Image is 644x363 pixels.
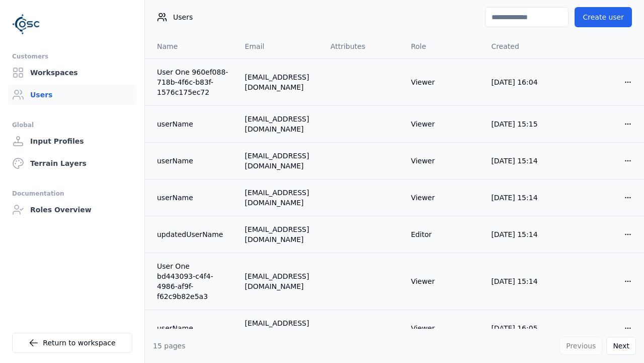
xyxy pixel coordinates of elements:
a: userName [157,323,229,333]
a: User One bd443093-c4f4-4986-af9f-f62c9b82e5a3 [157,261,229,301]
button: Create user [575,7,632,27]
a: Workspaces [8,63,136,83]
div: Global [12,119,132,131]
div: [EMAIL_ADDRESS][DOMAIN_NAME] [245,318,314,338]
div: Viewer [411,119,475,129]
div: [DATE] 15:14 [491,276,555,286]
div: Viewer [411,156,475,166]
div: [DATE] 15:15 [491,119,555,129]
a: userName [157,156,229,166]
div: Viewer [411,77,475,87]
div: Editor [411,229,475,239]
div: [EMAIL_ADDRESS][DOMAIN_NAME] [245,224,314,245]
div: [DATE] 15:14 [491,229,555,239]
th: Role [403,34,484,58]
div: [EMAIL_ADDRESS][DOMAIN_NAME] [245,188,314,208]
a: Users [8,85,136,105]
div: [EMAIL_ADDRESS][DOMAIN_NAME] [245,151,314,171]
img: Logo [12,10,40,38]
a: updatedUserName [157,229,229,239]
th: Name [145,34,237,58]
a: Terrain Layers [8,153,136,173]
a: Return to workspace [12,333,132,353]
div: [EMAIL_ADDRESS][DOMAIN_NAME] [245,72,314,92]
a: userName [157,119,229,129]
div: Viewer [411,276,475,286]
a: userName [157,193,229,203]
th: Attributes [323,34,403,58]
a: User One 960ef088-718b-4f6c-b83f-1576c175ec72 [157,67,229,97]
span: 15 pages [153,342,186,350]
div: Viewer [411,323,475,333]
a: Input Profiles [8,131,136,151]
a: Roles Overview [8,200,136,220]
th: Created [483,34,563,58]
div: [DATE] 15:14 [491,193,555,203]
button: Next [606,337,636,355]
th: Email [237,34,323,58]
div: Viewer [411,193,475,203]
div: [EMAIL_ADDRESS][DOMAIN_NAME] [245,271,314,291]
div: Customers [12,50,132,63]
div: [DATE] 16:05 [491,323,555,333]
div: Documentation [12,188,132,200]
div: [DATE] 16:04 [491,77,555,87]
span: Users [173,12,193,22]
div: [DATE] 15:14 [491,156,555,166]
div: [EMAIL_ADDRESS][DOMAIN_NAME] [245,114,314,134]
